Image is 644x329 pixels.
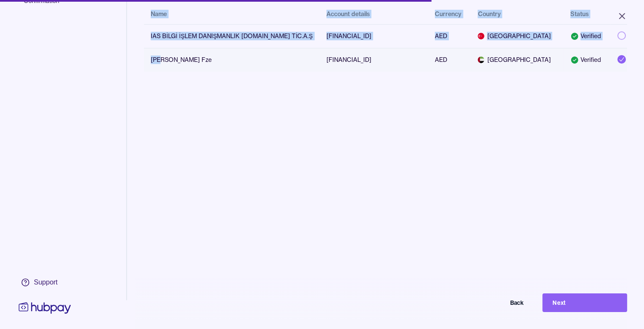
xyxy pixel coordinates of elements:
[428,4,471,24] th: Currency
[570,56,604,64] div: Verified
[607,7,637,25] button: Close
[564,4,611,24] th: Status
[151,32,313,40] div: IAS BİLGİ İŞLEM DANIŞMANLIK [DOMAIN_NAME] TİC.A.Ş
[428,24,471,48] td: AED
[478,56,557,64] span: [GEOGRAPHIC_DATA]
[542,293,627,312] button: Next
[428,48,471,72] td: AED
[320,48,428,72] td: [FINANCIAL_ID]
[34,278,58,287] div: Support
[320,24,428,48] td: [FINANCIAL_ID]
[17,273,73,291] a: Support
[144,4,320,24] th: Name
[471,4,564,24] th: Country
[449,293,534,312] button: Back
[151,56,313,64] div: [PERSON_NAME] Fze
[570,32,604,40] div: Verified
[320,4,428,24] th: Account details
[478,32,557,40] span: [GEOGRAPHIC_DATA]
